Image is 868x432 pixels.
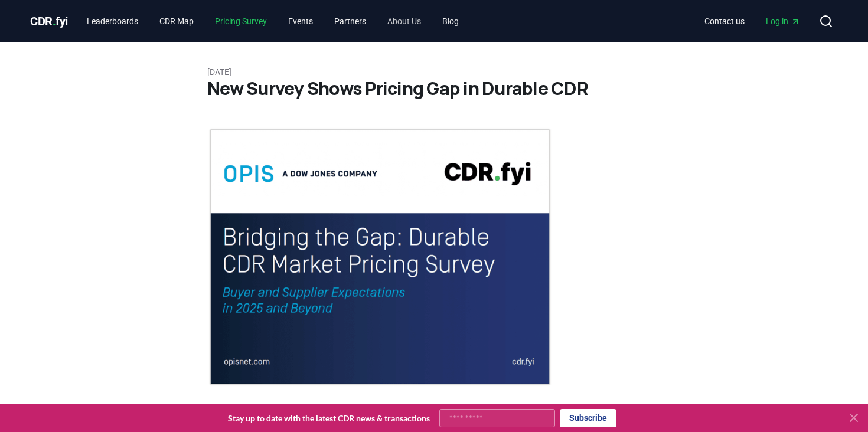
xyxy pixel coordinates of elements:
a: Log in [756,11,810,32]
span: CDR fyi [30,14,68,28]
span: . [53,14,56,28]
a: Pricing Survey [205,11,276,32]
a: CDR.fyi [30,13,68,30]
span: Log in [766,15,800,27]
a: Leaderboards [77,11,148,32]
a: Events [279,11,322,32]
p: [DATE] [207,66,661,78]
a: Partners [325,11,376,32]
h1: New Survey Shows Pricing Gap in Durable CDR [207,78,661,99]
a: Blog [433,11,468,32]
nav: Main [77,11,468,32]
nav: Main [695,11,810,32]
a: CDR Map [150,11,203,32]
img: blog post image [207,127,553,387]
a: About Us [378,11,430,32]
a: Contact us [695,11,754,32]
